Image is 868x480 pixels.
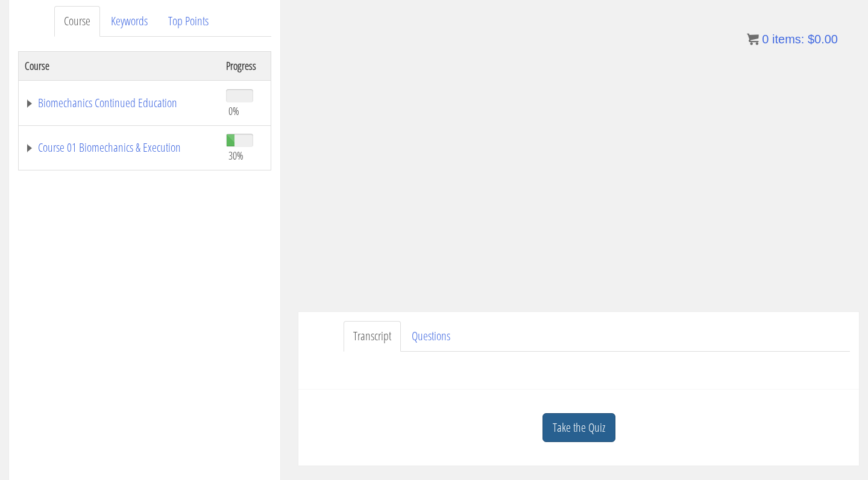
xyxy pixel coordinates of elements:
[101,6,157,37] a: Keywords
[747,33,838,46] a: 0 items: $0.00
[228,149,244,162] span: 30%
[228,104,239,117] span: 0%
[220,51,271,80] th: Progress
[54,6,100,37] a: Course
[25,97,214,109] a: Biomechanics Continued Education
[402,321,460,352] a: Questions
[19,51,221,80] th: Course
[542,413,615,443] a: Take the Quiz
[344,321,401,352] a: Transcript
[772,33,804,46] span: items:
[747,33,759,45] img: icon11.png
[808,33,838,46] bdi: 0.00
[762,33,769,46] span: 0
[808,33,814,46] span: $
[25,142,214,154] a: Course 01 Biomechanics & Execution
[159,6,218,37] a: Top Points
